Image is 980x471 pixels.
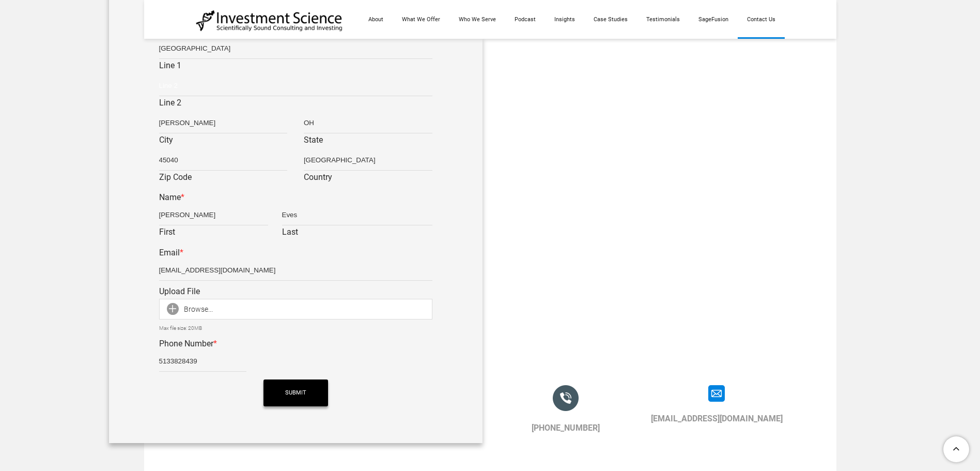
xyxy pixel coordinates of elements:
span: Submit [285,379,306,406]
label: Line 1 [159,59,432,75]
a: To Top [939,432,975,466]
label: Zip Code [159,171,288,187]
label: Name [159,192,184,202]
input: Line 1 [159,38,432,59]
input: State [304,113,432,133]
input: Zip Code [159,150,288,171]
input: City [159,113,288,133]
input: Last [282,205,432,225]
div: Max file size: 20MB [159,324,432,333]
label: Country [304,171,432,187]
label: State [304,133,432,150]
img: Picture [708,385,725,402]
img: Investment Science | NYC Consulting Services [196,9,343,32]
label: Line 2 [159,96,432,113]
a: [EMAIL_ADDRESS][DOMAIN_NAME] [651,414,783,423]
input: Line 2 [159,75,432,96]
label: Email [159,248,183,257]
input: Country [304,150,432,171]
label: Upload File [159,286,200,296]
label: City [159,133,288,150]
a: [PHONE_NUMBER] [532,423,600,433]
img: Picture [553,385,579,411]
label: Last [282,225,432,242]
label: First [159,225,269,242]
div: Browse... [159,299,213,320]
label: Phone Number [159,339,217,348]
input: First [159,205,269,225]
